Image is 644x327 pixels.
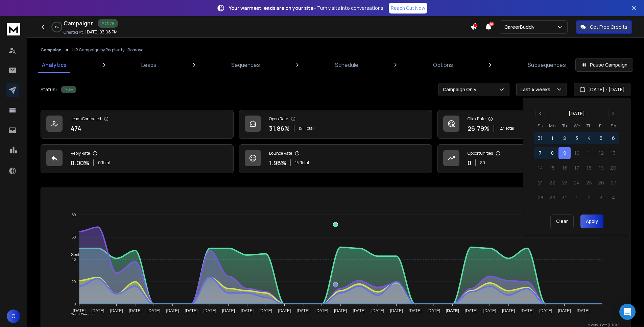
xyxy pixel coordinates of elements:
tspan: [DATE] [483,308,496,313]
tspan: [DATE] [278,308,291,313]
p: 0 Total [98,160,110,166]
button: 6 [607,132,619,144]
tspan: [DATE] [446,308,459,313]
button: 3 [571,132,583,144]
p: 0.00 % [71,158,89,168]
button: [DATE] - [DATE] [574,83,630,96]
p: Sequences [231,61,260,69]
span: Total [300,160,309,166]
a: Leads [137,57,161,73]
p: Click Rate [468,116,485,122]
span: Total [305,126,314,131]
tspan: 0 [74,302,76,306]
button: Campaign [41,47,62,53]
p: Reach Out Now [391,5,425,11]
tspan: [DATE] [334,308,347,313]
p: – Turn visits into conversations [229,5,383,11]
p: Leads Contacted [71,116,101,122]
tspan: [DATE] [558,308,571,313]
tspan: [DATE] [521,308,533,313]
a: Click Rate26.79%127Total [437,110,630,139]
p: Open Rate [269,116,288,122]
tspan: [DATE] [315,308,328,313]
tspan: [DATE] [92,308,104,313]
p: Leads [141,61,157,69]
span: 50 [489,22,494,26]
tspan: [DATE] [73,308,86,313]
tspan: 20 [72,280,76,284]
a: Analytics [38,57,71,73]
button: Get Free Credits [576,20,632,34]
h1: Campaigns [64,19,94,27]
button: 9 [558,147,571,159]
div: [DATE] [569,110,585,117]
tspan: 40 [72,257,76,261]
tspan: [DATE] [129,308,142,313]
tspan: [DATE] [577,308,590,313]
p: 31.86 % [269,124,290,133]
tspan: [DATE] [465,308,478,313]
p: Bounce Rate [269,151,292,156]
tspan: [DATE] [353,308,365,313]
tspan: [DATE] [222,308,235,313]
button: 5 [595,132,607,144]
p: Created At: [64,30,84,35]
p: 26.79 % [468,124,490,133]
div: Active [61,86,76,93]
tspan: [DATE] [259,308,272,313]
p: 474 [71,124,81,133]
p: Options [433,61,453,69]
button: Go to previous month [535,109,545,118]
th: Wednesday [571,122,583,129]
tspan: [DATE] [502,308,515,313]
button: 1 [546,132,558,144]
tspan: [DATE] [427,308,440,313]
th: Tuesday [558,122,571,129]
a: Reach Out Now [389,3,427,14]
span: Total [505,126,514,131]
p: Subsequences [528,61,566,69]
tspan: [DATE] [204,308,216,313]
a: Bounce Rate1.98%15Total [239,144,432,173]
th: Thursday [583,122,595,129]
span: 127 [498,126,504,131]
p: Analytics [42,61,67,69]
div: Open Intercom Messenger [619,304,636,320]
button: 31 [534,132,546,144]
a: Leads Contacted474 [41,110,234,139]
p: $ 0 [480,160,485,166]
button: Pause Campaign [575,58,633,72]
th: Sunday [534,122,546,129]
tspan: [DATE] [372,308,384,313]
tspan: [DATE] [110,308,123,313]
tspan: [DATE] [185,308,198,313]
strong: Your warmest leads are on your site [229,5,313,11]
p: 0 [468,158,471,168]
a: Subsequences [524,57,570,73]
a: Options [429,57,457,73]
p: Last 4 weeks [521,86,553,93]
button: 4 [583,132,595,144]
button: 8 [546,147,558,159]
tspan: [DATE] [297,308,310,313]
p: Opportunities [468,151,493,156]
p: 1 % [55,25,58,29]
p: Status: [41,86,57,93]
p: Schedule [335,61,358,69]
a: Open Rate31.86%151Total [239,110,432,139]
button: Apply [580,215,603,228]
tspan: 80 [72,213,76,217]
p: Reply Rate [71,151,90,156]
a: Reply Rate0.00%0 Total [41,144,234,173]
tspan: [DATE] [409,308,422,313]
tspan: [DATE] [241,308,254,313]
button: O [7,309,20,323]
tspan: [DATE] [390,308,403,313]
tspan: [DATE] [147,308,160,313]
button: Clear [550,215,574,228]
a: Sequences [227,57,264,73]
button: 2 [558,132,571,144]
tspan: [DATE] [540,308,552,313]
tspan: 60 [72,235,76,239]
